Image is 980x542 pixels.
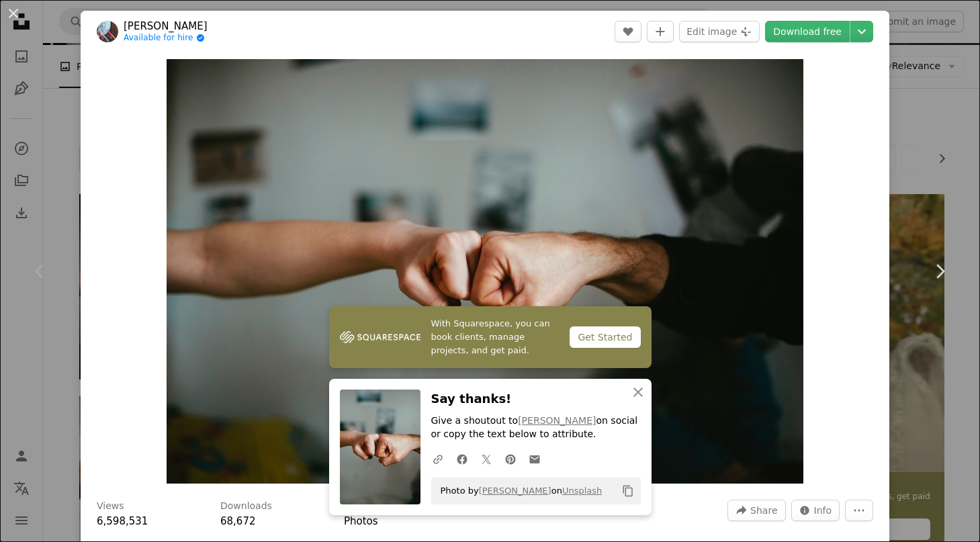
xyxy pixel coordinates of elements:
[845,500,873,521] button: More Actions
[431,414,641,441] p: Give a shoutout to on social or copy the text below to attribute.
[570,326,640,348] div: Get Started
[474,445,498,472] a: Share on Twitter
[518,415,596,426] a: [PERSON_NAME]
[167,59,803,484] img: person holding babys hand
[562,486,602,496] a: Unsplash
[750,500,777,521] span: Share
[97,500,124,513] h3: Views
[450,445,474,472] a: Share on Facebook
[479,486,551,496] a: [PERSON_NAME]
[434,480,603,502] span: Photo by on
[124,19,208,33] a: [PERSON_NAME]
[498,445,523,472] a: Share on Pinterest
[617,480,639,502] button: Copy to clipboard
[431,317,560,357] span: With Squarespace, you can book clients, manage projects, and get paid.
[647,21,674,42] button: Add to Collection
[329,306,652,368] a: With Squarespace, you can book clients, manage projects, and get paid.Get Started
[850,21,873,42] button: Choose download size
[344,515,378,527] a: Photos
[97,21,118,42] img: Go to Markus Spiske's profile
[523,445,547,472] a: Share over email
[679,21,760,42] button: Edit image
[220,515,256,527] span: 68,672
[727,500,785,521] button: Share this image
[431,390,641,409] h3: Say thanks!
[97,515,148,527] span: 6,598,531
[220,500,272,513] h3: Downloads
[124,33,208,44] a: Available for hire
[167,59,803,484] button: Zoom in on this image
[765,21,850,42] a: Download free
[615,21,641,42] button: Like
[814,500,832,521] span: Info
[791,500,840,521] button: Stats about this image
[899,207,980,336] a: Next
[340,327,420,347] img: file-1747939142011-51e5cc87e3c9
